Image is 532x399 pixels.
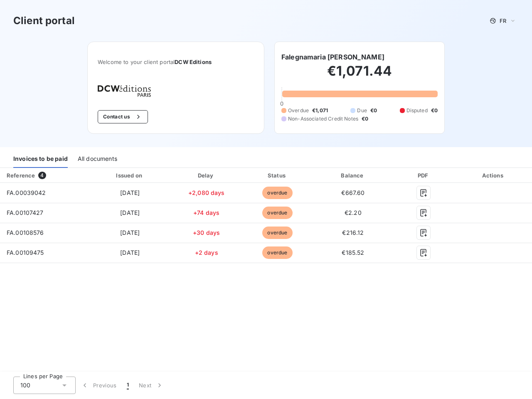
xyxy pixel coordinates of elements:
span: Disputed [406,107,428,114]
span: €216.12 [342,229,364,236]
div: Issued on [90,171,170,180]
span: [DATE] [120,189,140,196]
h2: €1,071.44 [281,63,438,88]
div: Status [243,171,312,180]
button: Next [134,377,169,394]
span: [DATE] [120,209,140,216]
span: DCW Editions [175,59,212,65]
img: Company logo [98,85,151,97]
span: FA.00039042 [7,189,46,196]
div: Invoices to be paid [13,150,68,168]
span: Due [357,107,367,114]
span: FA.00107427 [7,209,44,216]
h6: Falegnamaria [PERSON_NAME] [281,52,384,62]
span: 0 [280,100,283,107]
span: overdue [262,207,292,219]
span: Welcome to your client portal [98,59,254,65]
span: €0 [431,107,438,114]
div: PDF [394,171,453,180]
span: +30 days [193,229,220,236]
span: overdue [262,246,292,259]
span: €1,071 [312,107,328,114]
h3: Client portal [13,13,75,28]
span: 100 [20,381,30,389]
span: Overdue [288,107,309,114]
button: Previous [76,377,122,394]
span: €0 [370,107,377,114]
span: +74 days [193,209,219,216]
span: 4 [38,172,46,179]
span: €667.60 [341,189,365,196]
span: [DATE] [120,229,140,236]
span: €185.52 [342,249,364,256]
span: +2 days [195,249,218,256]
span: FA.00108576 [7,229,44,236]
div: Reference [7,172,35,179]
span: [DATE] [120,249,140,256]
span: overdue [262,227,292,239]
div: Delay [173,171,239,180]
span: +2,080 days [188,189,225,196]
button: 1 [122,377,134,394]
div: Actions [456,171,530,180]
button: Contact us [98,110,148,123]
span: FR [500,17,506,24]
span: €0 [362,115,368,123]
div: All documents [78,150,117,168]
span: FA.00109475 [7,249,44,256]
span: Non-Associated Credit Notes [288,115,358,123]
span: 1 [127,381,129,389]
div: Balance [315,171,391,180]
span: €2.20 [345,209,362,216]
span: overdue [262,187,292,199]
